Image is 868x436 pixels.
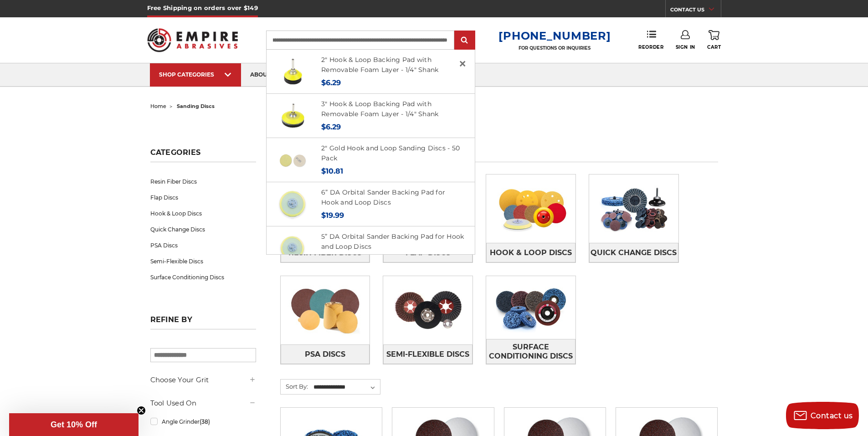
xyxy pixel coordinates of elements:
input: Submit [456,31,474,50]
a: Quick Change Discs [589,243,678,262]
a: Surface Conditioning Discs [150,269,256,285]
span: Get 10% Off [51,420,97,429]
span: Hook & Loop Discs [490,245,572,261]
span: sanding discs [177,103,215,109]
span: Quick Change Discs [591,245,677,261]
span: × [458,55,467,72]
a: [PHONE_NUMBER] [498,29,611,42]
span: PSA Discs [305,347,345,362]
a: Semi-Flexible Discs [383,344,473,364]
span: Cart [707,44,721,50]
a: Resin Fiber Discs [150,174,256,190]
span: $19.99 [321,211,344,220]
a: Semi-Flexible Discs [150,253,256,269]
span: $6.29 [321,78,341,87]
a: about us [241,63,288,87]
a: PSA Discs [281,344,370,364]
img: Empire Abrasives [147,22,238,58]
a: CONTACT US [670,5,721,17]
span: Contact us [811,411,853,420]
img: 2-inch yellow sanding pad with black foam layer and versatile 1/4-inch shank/spindle for precisio... [277,56,308,87]
a: 6” DA Orbital Sander Backing Pad for Hook and Loop Discs [321,188,445,207]
img: Hook & Loop Discs [486,177,575,240]
a: 3" Hook & Loop Backing Pad with Removable Foam Layer - 1/4" Shank [321,100,438,118]
span: $6.29 [321,123,341,131]
a: Flap Discs [150,190,256,205]
div: Get 10% OffClose teaser [9,413,139,436]
div: SHOP CATEGORIES [159,71,232,78]
button: Close teaser [137,406,146,415]
a: Angle Grinder [150,414,256,430]
a: Hook & Loop Discs [150,205,256,221]
a: Quick Change Discs [150,221,256,237]
img: Semi-Flexible Discs [383,279,473,342]
label: Sort By: [281,380,308,393]
img: PSA Discs [281,279,370,342]
h5: Categories [150,148,256,162]
span: (38) [200,418,210,425]
img: 5” DA Orbital Sander Backing Pad for Hook and Loop Discs [277,233,308,264]
img: 6” DA Orbital Sander Backing Pad for Hook and Loop Discs [277,189,308,220]
a: Surface Conditioning Discs [486,339,575,364]
a: Hook & Loop Discs [486,243,575,262]
a: 2" Gold Hook and Loop Sanding Discs - 50 Pack [321,144,460,163]
h5: Tool Used On [150,398,256,409]
h1: sanding discs [278,143,718,162]
h5: Choose Your Grit [150,374,256,385]
span: $10.81 [321,167,343,175]
a: home [150,103,166,109]
img: Quick Change Discs [589,177,678,240]
img: Surface Conditioning Discs [486,276,575,339]
span: Semi-Flexible Discs [386,347,469,362]
img: 2 inch hook loop sanding discs gold [277,144,308,175]
p: FOR QUESTIONS OR INQUIRIES [498,45,611,51]
a: 5” DA Orbital Sander Backing Pad for Hook and Loop Discs [321,232,464,251]
span: Surface Conditioning Discs [487,339,575,364]
a: PSA Discs [150,237,256,253]
a: 2" Hook & Loop Backing Pad with Removable Foam Layer - 1/4" Shank [321,56,438,74]
select: Sort By: [312,380,380,394]
a: Close [455,56,470,71]
a: Cart [707,30,721,50]
span: Reorder [638,44,663,50]
button: Contact us [786,402,859,429]
img: Close-up of Empire Abrasives 3-inch hook and loop backing pad with a removable foam layer and 1/4... [277,100,308,131]
a: Reorder [638,30,663,50]
span: Sign In [676,44,695,50]
h5: Refine by [150,315,256,329]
